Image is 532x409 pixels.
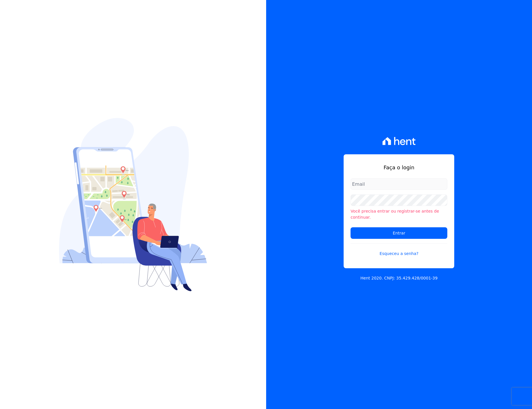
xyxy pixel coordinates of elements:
li: Você precisa entrar ou registrar-se antes de continuar. [351,208,447,220]
input: Email [351,178,447,190]
h1: Faça o login [351,164,447,171]
a: Esqueceu a senha? [351,243,447,257]
input: Entrar [351,227,447,239]
p: Hent 2020. CNPJ: 35.429.428/0001-39 [360,275,438,281]
img: Login [59,118,207,291]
